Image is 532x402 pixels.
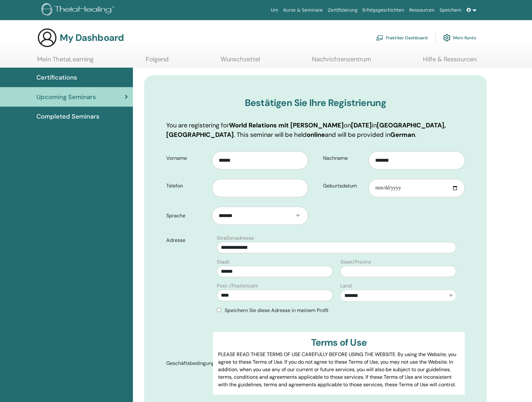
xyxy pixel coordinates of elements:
a: Erfolgsgeschichten [360,4,407,16]
span: Speichern Sie diese Adresse in meinem Profil [225,307,328,314]
h3: My Dashboard [60,32,124,43]
img: generic-user-icon.jpg [37,28,57,48]
label: Straßenadresse [217,234,254,242]
label: Staat/Provinz [340,258,371,266]
img: cog.svg [443,32,451,43]
label: Sprache [162,210,212,222]
a: Praktiker Dashboard [376,31,428,45]
a: Kurse & Seminare [281,4,325,16]
span: Upcoming Seminars [36,92,96,102]
p: You are registering for on in . This seminar will be held and will be provided in . [166,120,465,139]
a: Mein ThetaLearning [37,55,94,68]
a: Mein Konto [443,31,476,45]
label: Geschäftsbedingungen [162,357,213,369]
img: logo.png [41,3,117,17]
b: World Relations mit [PERSON_NAME] [229,121,344,129]
p: PLEASE READ THESE TERMS OF USE CAREFULLY BEFORE USING THE WEBSITE. By using the Website, you agre... [218,351,460,388]
b: online [307,131,325,139]
a: Hilfe & Ressourcen [423,55,477,68]
label: Land [340,282,352,290]
a: Zertifizierung [325,4,360,16]
a: Folgend [146,55,169,68]
h3: Terms of Use [218,337,460,348]
label: Post-/Postleitzahl [217,282,258,290]
h3: Bestätigen Sie Ihre Registrierung [166,97,465,109]
span: Completed Seminars [36,112,99,121]
a: Nachrichtenzentrum [312,55,371,68]
b: German [390,131,415,139]
label: Telefon [162,180,212,192]
label: Stadt [217,258,229,266]
img: chalkboard-teacher.svg [376,35,383,41]
span: Certifications [36,73,77,82]
a: Speichern [437,4,464,16]
a: Um [268,4,281,16]
label: Geburtsdatum [318,180,369,192]
label: Nachname [318,152,369,164]
label: Adresse [162,234,213,246]
b: [DATE] [351,121,372,129]
a: Ressourcen [407,4,437,16]
label: Vorname [162,152,212,164]
a: Wunschzettel [221,55,260,68]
